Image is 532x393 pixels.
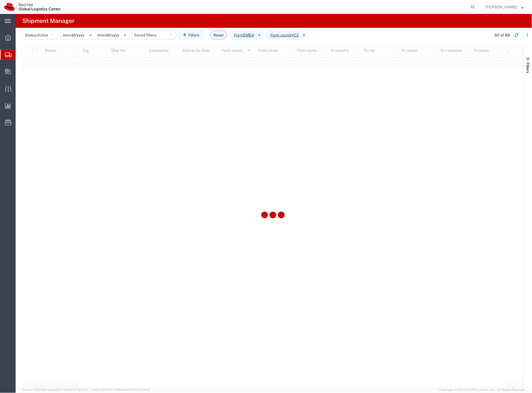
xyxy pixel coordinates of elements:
[485,4,524,10] button: [PERSON_NAME]
[95,31,129,39] input: Not set
[178,31,205,40] button: Filters
[270,32,294,38] i: From country
[37,33,48,37] span: Active
[22,31,58,40] button: Status:Active
[91,388,150,392] span: Client: 2025.18.0-198a450
[234,32,243,38] i: From
[22,388,88,392] span: Server: 2025.18.0-a0edd1917ac
[229,31,257,40] span: From EMEA
[128,388,150,392] span: [DATE] 10:06:13
[211,31,227,40] button: Reset
[486,4,518,10] span: Filip Lizuch
[526,62,530,73] span: Filters
[4,3,61,11] img: logo
[22,14,74,28] h4: Shipment Manager
[132,31,176,40] button: Saved filters
[67,388,88,392] span: [DATE] 10:10:00
[439,388,525,392] span: Copyright © [DATE]-[DATE] Agistix Inc., All Rights Reserved
[61,31,95,39] input: Not set
[265,31,301,40] span: From country CZ
[495,32,510,38] div: 50 of 88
